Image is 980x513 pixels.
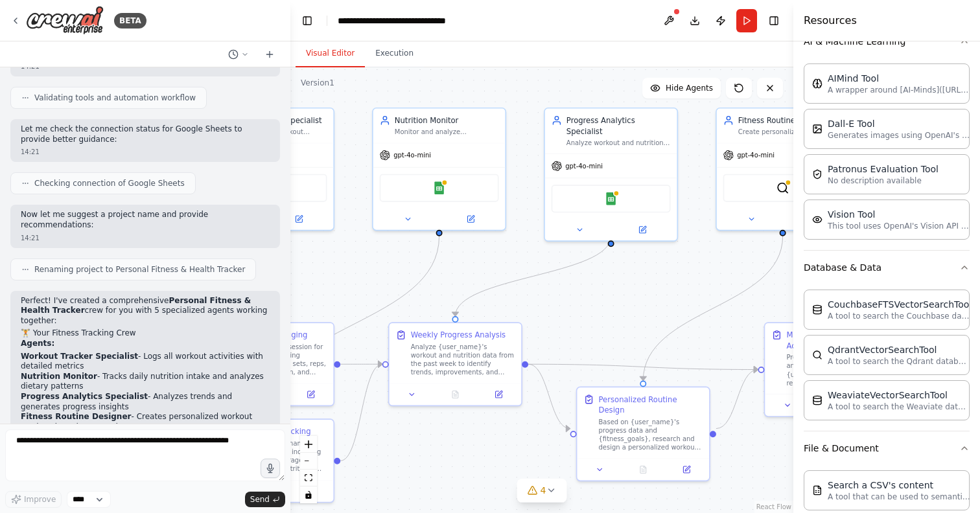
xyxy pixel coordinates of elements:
span: gpt-4o-mini [737,151,775,159]
button: toggle interactivity [300,486,317,503]
g: Edge from 66f24208-2eff-45e8-9e5e-1453830c87fb to f210d23c-6c13-474e-800a-a7168af0e228 [340,359,382,466]
img: AIMindTool [812,78,822,89]
button: Execution [365,40,424,67]
p: A wrapper around [AI-Minds]([URL][DOMAIN_NAME]). Useful for when you need answers to questions fr... [828,85,970,95]
strong: Nutrition Monitor [21,372,97,381]
div: QdrantVectorSearchTool [828,343,970,356]
img: Google Sheets [433,181,446,194]
strong: Workout Tracker Specialist [21,352,138,361]
g: Edge from b5f86297-3443-4334-ac58-c82da148e4dc to f210d23c-6c13-474e-800a-a7168af0e228 [340,359,382,370]
button: Database & Data [804,251,970,284]
button: File & Document [804,431,970,465]
strong: Agents: [21,339,54,348]
div: Motivation and Accountability Check-in [786,330,891,351]
g: Edge from d1a2246d-d782-4fe2-92dd-0068572a5632 to 68121742-393e-42b2-bdf7-0aa645db0b15 [716,364,758,434]
button: Visual Editor [296,40,365,67]
p: Perfect! I've created a comprehensive crew for you with 5 specialized agents working together: [21,296,270,326]
h4: Resources [804,13,857,28]
div: AIMind Tool [828,72,970,85]
span: Validating tools and automation workflow [34,93,196,103]
img: WeaviateVectorSearchTool [812,395,822,405]
div: Create personalized workout routines for {user_name} based on their {fitness_goals}, current fitn... [738,128,843,136]
div: Daily Workout LoggingLog [DATE] workout session for {user_name}, including exercises performed, s... [200,322,334,406]
strong: Fitness Routine Designer [21,412,131,421]
button: zoom out [300,453,317,470]
button: Open in side panel [268,212,329,225]
div: Fitness Routine DesignerCreate personalized workout routines for {user_name} based on their {fitn... [716,108,850,231]
div: BETA [114,13,146,28]
img: QdrantVectorSearchTool [812,350,822,360]
button: Open in side panel [612,223,673,236]
div: Workout Tracker SpecialistTrack and log all workout activities for {user_name}, including exercis... [200,108,334,231]
p: Let me check the connection status for Google Sheets to provide better guidance: [21,124,270,144]
div: Patronus Evaluation Tool [828,163,939,176]
button: AI & Machine Learning [804,25,970,58]
div: Motivation and Accountability Check-inProvide personalized motivation and accountability support ... [764,322,898,417]
g: Edge from 113e7841-ff0c-4d7e-b17a-df8626b405d8 to 66f24208-2eff-45e8-9e5e-1453830c87fb [262,236,445,413]
div: Monitor and analyze {user_name}'s daily nutrition intake, tracking macronutrients, micronutrients... [395,128,499,136]
span: Hide Agents [666,83,713,93]
button: Click to speak your automation idea [261,459,280,478]
button: fit view [300,470,317,486]
span: Send [250,494,270,505]
button: Open in side panel [440,212,501,225]
button: Hide Agents [642,78,721,98]
div: Provide personalized motivation and accountability support for {user_name} based on their recent ... [786,353,891,387]
span: Improve [24,494,56,505]
div: Track and log {user_name}'s daily nutrition intake including meals, snacks, beverages, portion si... [223,439,327,473]
button: No output available [620,463,666,476]
p: A tool to search the Couchbase database for relevant information on internal documents. [828,311,970,321]
div: WeaviateVectorSearchTool [828,389,970,402]
button: Hide right sidebar [765,12,783,30]
p: No description available [828,176,939,186]
span: gpt-4o-mini [393,151,431,159]
div: Progress Analytics SpecialistAnalyze workout and nutrition data trends for {user_name}, identifyi... [544,108,678,242]
button: Open in side panel [292,484,329,497]
button: Start a new chat [259,47,280,62]
li: - Creates personalized workout routines based on your data [21,412,270,432]
button: 4 [517,479,567,503]
div: Workout Tracker Specialist [223,115,327,126]
div: React Flow controls [300,436,317,503]
button: Improve [5,491,62,508]
div: Progress Analytics Specialist [566,115,671,137]
li: - Analyzes trends and generates progress insights [21,392,270,412]
button: Open in side panel [292,388,329,401]
button: zoom in [300,436,317,453]
img: DallETool [812,124,822,134]
div: Log [DATE] workout session for {user_name}, including exercises performed, sets, reps, weight use... [223,343,327,377]
button: Open in side panel [784,212,845,225]
img: CSVSearchTool [812,485,822,496]
div: Database & Data [804,284,970,431]
p: A tool that can be used to semantic search a query from a CSV's content. [828,492,970,502]
div: Vision Tool [828,208,970,221]
div: Daily Nutrition TrackingTrack and log {user_name}'s daily nutrition intake including meals, snack... [200,418,334,503]
p: Generates images using OpenAI's Dall-E model. [828,130,970,141]
img: Logo [26,6,104,35]
g: Edge from 3c9b7bb7-1768-4e08-b751-d8ec6489cfe5 to f210d23c-6c13-474e-800a-a7168af0e228 [450,236,616,316]
li: - Logs all workout activities with detailed metrics [21,352,270,372]
button: No output available [432,388,478,401]
div: Analyze workout and nutrition data trends for {user_name}, identifying patterns, progress milesto... [566,139,671,147]
img: VisionTool [812,214,822,225]
div: Dall-E Tool [828,117,970,130]
h2: 🏋️ Your Fitness Tracking Crew [21,328,270,339]
span: 4 [541,484,546,497]
img: Google Sheets [605,192,618,205]
div: AI & Machine Learning [804,58,970,250]
div: Daily Workout Logging [223,330,308,341]
button: Switch to previous chat [223,47,254,62]
span: Renaming project to Personal Fitness & Health Tracker [34,264,245,275]
div: Version 1 [301,78,334,88]
p: Now let me suggest a project name and provide recommendations: [21,210,270,230]
g: Edge from f210d23c-6c13-474e-800a-a7168af0e228 to 68121742-393e-42b2-bdf7-0aa645db0b15 [528,359,758,375]
li: - Tracks daily nutrition intake and analyzes dietary patterns [21,372,270,392]
div: Daily Nutrition Tracking [223,426,311,437]
g: Edge from bcce00f2-f7c5-471a-9957-491371506041 to d1a2246d-d782-4fe2-92dd-0068572a5632 [638,236,788,381]
img: CouchbaseFTSVectorSearchTool [812,304,822,315]
div: Based on {user_name}'s progress data and {fitness_goals}, research and design a personalized work... [599,418,703,452]
p: A tool to search the Qdrant database for relevant information on internal documents. [828,356,970,367]
div: Personalized Routine Design [599,394,703,415]
p: A tool to search the Weaviate database for relevant information on internal documents. [828,402,970,412]
img: BraveSearchTool [776,181,789,194]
